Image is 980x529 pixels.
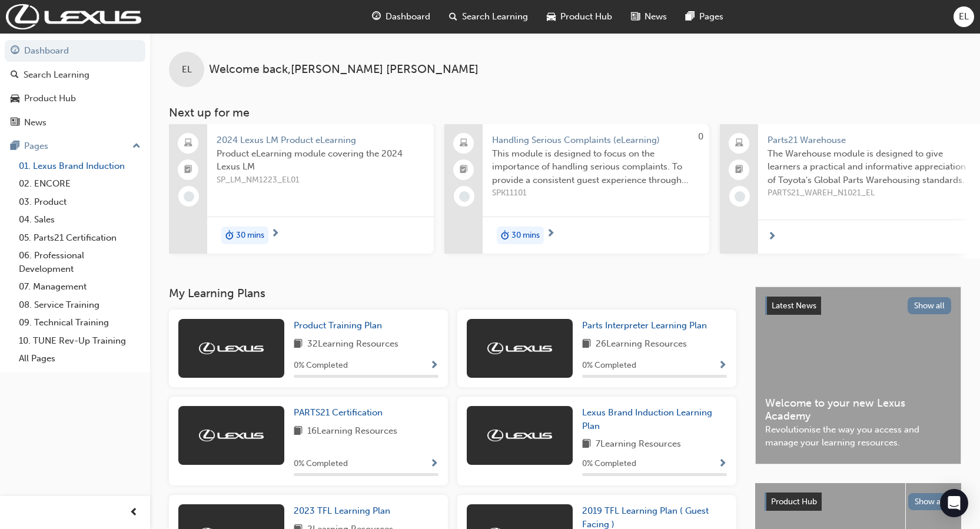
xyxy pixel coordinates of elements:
span: Show Progress [718,459,727,470]
div: Open Intercom Messenger [940,489,968,517]
span: Welcome to your new Lexus Academy [765,397,951,423]
a: 09. Technical Training [14,314,145,332]
span: pages-icon [11,141,19,152]
span: booktick-icon [735,162,743,178]
div: Search Learning [24,68,89,82]
span: Revolutionise the way you access and manage your learning resources. [765,423,951,450]
a: Latest NewsShow all [765,297,951,315]
span: The Warehouse module is designed to give learners a practical and informative appreciation of Toy... [768,147,975,187]
span: book-icon [582,337,591,352]
span: 0 % Completed [294,359,348,372]
span: PARTS21 Certification [294,407,383,418]
button: DashboardSearch LearningProduct HubNews [5,38,145,135]
span: next-icon [768,232,776,242]
button: Show all [908,493,952,510]
button: Show Progress [430,457,438,471]
span: learningRecordVerb_NONE-icon [735,191,745,202]
span: 0 [974,131,979,142]
a: 02. ENCORE [14,175,145,193]
span: Welcome back , [PERSON_NAME] [PERSON_NAME] [209,63,479,76]
img: Trak [6,4,141,29]
span: Latest News [772,301,816,311]
span: laptop-icon [184,136,192,151]
span: duration-icon [225,228,234,243]
span: learningRecordVerb_NONE-icon [459,191,470,202]
a: Parts Interpreter Learning Plan [582,319,712,332]
span: Parts Interpreter Learning Plan [582,320,707,331]
a: 05. Parts21 Certification [14,229,145,247]
span: 26 Learning Resources [596,337,687,352]
span: Product eLearning module covering the 2024 Lexus LM [217,147,424,174]
span: This module is designed to focus on the importance of handling serious complaints. To provide a c... [492,147,700,187]
span: Pages [699,10,723,24]
a: 07. Management [14,278,145,296]
button: Show Progress [430,358,438,373]
button: Pages [5,135,145,157]
span: search-icon [11,70,19,81]
a: 03. Product [14,193,145,211]
a: 08. Service Training [14,296,145,314]
a: Dashboard [5,40,145,62]
span: laptop-icon [460,136,468,151]
a: 2023 TFL Learning Plan [294,504,395,518]
span: News [645,10,667,24]
a: 10. TUNE Rev-Up Training [14,332,145,350]
span: news-icon [11,118,19,128]
a: Product HubShow all [765,493,952,511]
button: EL [954,6,974,27]
img: Trak [199,342,264,354]
a: All Pages [14,350,145,368]
a: 06. Professional Development [14,247,145,278]
h3: My Learning Plans [169,287,736,300]
h3: Next up for me [150,106,980,119]
span: 30 mins [511,229,540,242]
span: booktick-icon [460,162,468,178]
span: 32 Learning Resources [307,337,398,352]
span: 2024 Lexus LM Product eLearning [217,134,424,147]
span: car-icon [11,94,19,104]
span: 0 % Completed [582,457,636,471]
span: 0 [698,131,703,142]
span: PARTS21_WAREH_N1021_EL [768,187,975,200]
span: Search Learning [462,10,528,24]
span: Product Hub [560,10,612,24]
span: duration-icon [501,228,509,243]
img: Trak [487,430,552,441]
span: guage-icon [11,46,19,56]
a: pages-iconPages [676,5,733,29]
span: EL [182,63,192,76]
button: Show Progress [718,457,727,471]
span: 0 % Completed [294,457,348,471]
span: book-icon [294,424,303,439]
div: Pages [24,139,48,153]
span: laptop-icon [735,136,743,151]
span: SP_LM_NM1223_EL01 [217,174,424,187]
span: Parts21 Warehouse [768,134,975,147]
span: Dashboard [386,10,430,24]
a: Product Hub [5,88,145,109]
span: Show Progress [430,459,438,470]
span: Show Progress [430,361,438,371]
span: next-icon [271,229,280,239]
a: Latest NewsShow allWelcome to your new Lexus AcademyRevolutionise the way you access and manage y... [755,287,961,464]
span: 16 Learning Resources [307,424,397,439]
a: Product Training Plan [294,319,387,332]
span: SPK11101 [492,187,700,200]
div: News [24,116,46,129]
span: Handling Serious Complaints (eLearning) [492,134,700,147]
span: learningRecordVerb_NONE-icon [184,191,194,202]
span: 30 mins [236,229,264,242]
span: booktick-icon [184,162,192,178]
span: book-icon [294,337,303,352]
span: search-icon [449,9,457,24]
span: Lexus Brand Induction Learning Plan [582,407,712,431]
a: search-iconSearch Learning [440,5,537,29]
div: Product Hub [24,92,76,105]
span: 7 Learning Resources [596,437,681,452]
a: PARTS21 Certification [294,406,387,420]
a: guage-iconDashboard [363,5,440,29]
a: 2024 Lexus LM Product eLearningProduct eLearning module covering the 2024 Lexus LMSP_LM_NM1223_EL... [169,124,434,254]
a: 01. Lexus Brand Induction [14,157,145,175]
